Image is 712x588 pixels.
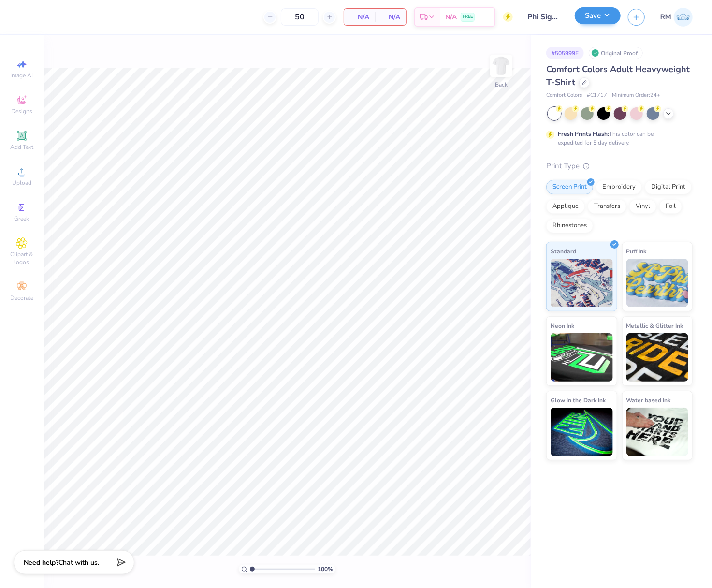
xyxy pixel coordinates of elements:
img: Puff Ink [626,259,689,307]
div: Back [495,80,508,89]
img: Glow in the Dark Ink [551,408,613,456]
span: Clipart & logos [5,250,39,266]
span: Metallic & Glitter Ink [626,321,683,331]
div: Embroidery [596,180,642,194]
div: Screen Print [546,180,593,194]
strong: Fresh Prints Flash: [558,130,609,138]
img: Metallic & Glitter Ink [626,333,689,382]
div: This color can be expedited for 5 day delivery. [558,130,677,147]
img: Standard [551,259,613,307]
input: – – [281,8,319,26]
span: 100 % [318,565,333,573]
span: Decorate [10,294,33,302]
strong: Need help? [24,558,58,567]
span: Minimum Order: 24 + [612,91,660,100]
span: Image AI [11,72,33,79]
div: Applique [546,199,585,214]
img: Back [492,56,511,75]
div: Print Type [546,161,693,172]
span: N/A [350,12,369,22]
span: N/A [381,12,400,22]
div: Transfers [588,199,626,214]
span: Glow in the Dark Ink [551,395,606,405]
span: Puff Ink [626,246,647,256]
span: Designs [11,107,32,115]
span: Comfort Colors [546,91,582,100]
input: Untitled Design [520,7,567,27]
button: Save [575,7,621,24]
span: Standard [551,246,576,256]
div: Digital Print [645,180,692,194]
span: Greek [15,215,29,222]
div: Rhinestones [546,219,593,233]
span: Comfort Colors Adult Heavyweight T-Shirt [546,63,690,88]
span: Water based Ink [626,395,671,405]
span: Chat with us. [58,558,99,567]
span: # C1717 [587,91,607,100]
img: Water based Ink [626,408,689,456]
span: FREE [463,14,473,20]
span: RM [660,12,671,23]
div: # 505999E [546,47,584,59]
span: Neon Ink [551,321,574,331]
span: Upload [12,179,31,187]
img: Neon Ink [551,333,613,382]
span: N/A [445,12,457,22]
img: Ronald Manipon [674,8,693,27]
a: RM [660,8,693,27]
div: Vinyl [629,199,656,214]
div: Foil [659,199,682,214]
span: Add Text [10,143,33,151]
div: Original Proof [589,47,643,59]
